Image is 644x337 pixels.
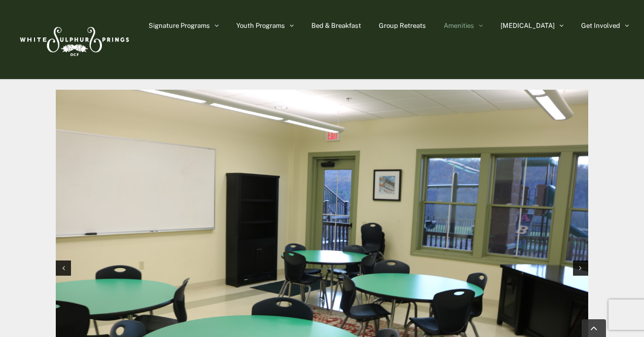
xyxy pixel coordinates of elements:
img: White Sulphur Springs Logo [15,16,132,63]
span: Group Retreats [379,22,426,29]
span: Signature Programs [149,22,210,29]
span: [MEDICAL_DATA] [500,22,555,29]
span: Amenities [444,22,474,29]
span: Youth Programs [236,22,285,29]
div: Previous slide [56,260,71,276]
span: Get Involved [581,22,620,29]
span: Bed & Breakfast [311,22,361,29]
div: Next slide [573,260,588,276]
